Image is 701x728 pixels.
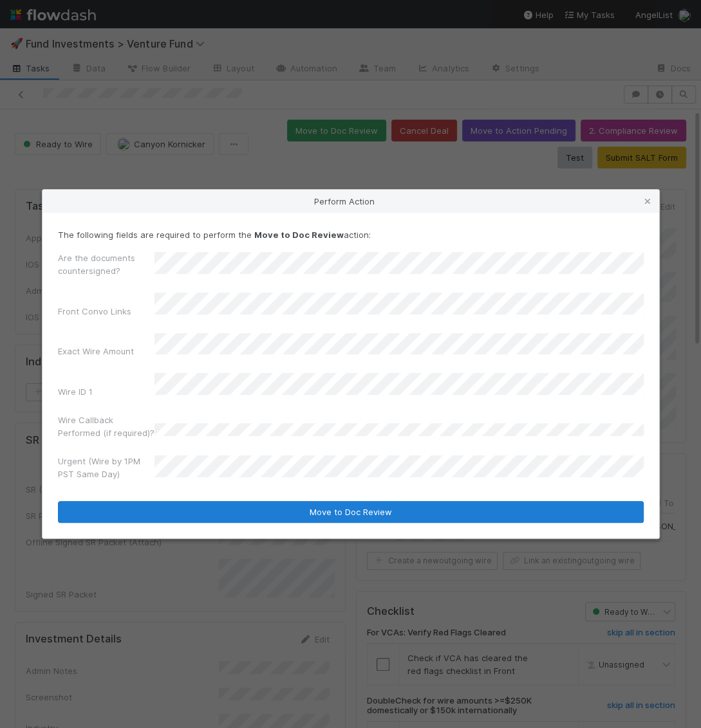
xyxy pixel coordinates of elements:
[58,345,134,358] label: Exact Wire Amount
[254,230,344,240] strong: Move to Doc Review
[58,414,154,439] label: Wire Callback Performed (if required)?
[58,385,93,398] label: Wire ID 1
[58,228,644,241] p: The following fields are required to perform the action:
[58,455,154,480] label: Urgent (Wire by 1PM PST Same Day)
[58,501,644,523] button: Move to Doc Review
[58,305,131,318] label: Front Convo Links
[58,251,154,277] label: Are the documents countersigned?
[42,190,659,213] div: Perform Action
